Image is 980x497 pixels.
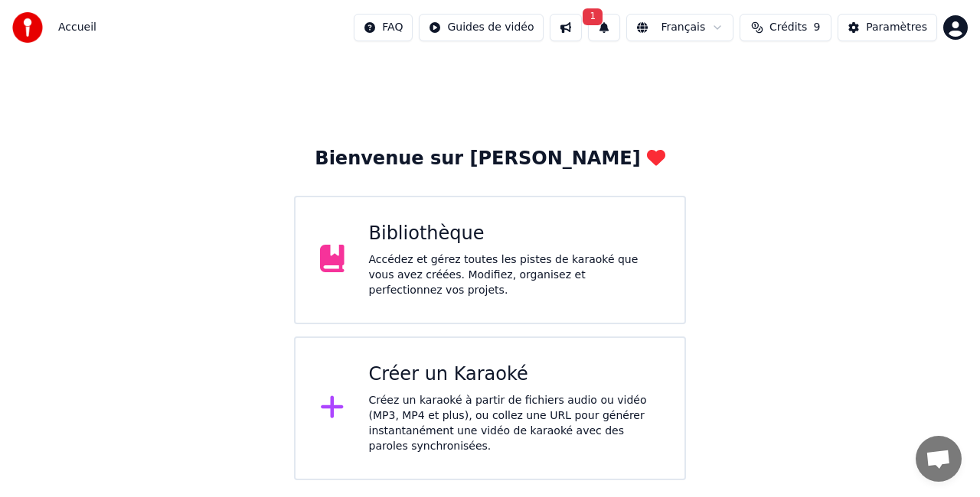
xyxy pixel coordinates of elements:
span: Accueil [58,20,96,35]
button: 1 [588,14,620,41]
div: Accédez et gérez toutes les pistes de karaoké que vous avez créées. Modifiez, organisez et perfec... [369,252,661,298]
button: Guides de vidéo [419,14,544,41]
div: Créer un Karaoké [369,362,661,387]
div: Créez un karaoké à partir de fichiers audio ou vidéo (MP3, MP4 et plus), ou collez une URL pour g... [369,393,661,454]
button: FAQ [354,14,413,41]
div: Bibliothèque [369,222,661,246]
img: youka [12,12,43,43]
nav: breadcrumb [58,20,96,35]
button: Paramètres [838,14,937,41]
div: Bienvenue sur [PERSON_NAME] [315,147,665,171]
button: Crédits9 [740,14,831,41]
span: Crédits [769,20,807,35]
span: 1 [583,8,603,25]
div: Paramètres [866,20,927,35]
span: 9 [813,20,820,35]
div: Ouvrir le chat [916,436,962,482]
